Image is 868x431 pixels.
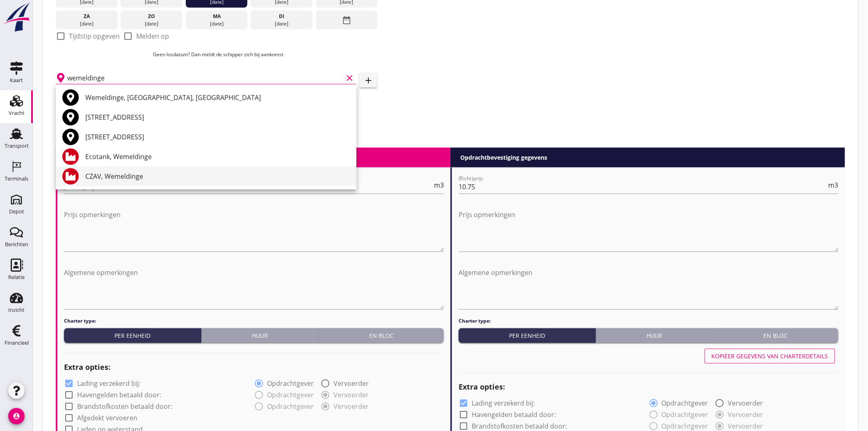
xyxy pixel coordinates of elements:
[342,13,352,28] i: date_range
[201,328,319,343] button: Huur
[267,380,314,388] label: Opdrachtgever
[363,76,373,85] i: add
[322,332,441,340] div: En bloc
[56,51,381,58] p: Geen losdatum? Dan meldt de schipper zich bij aankomst
[5,242,28,247] div: Berichten
[253,20,311,28] div: [DATE]
[64,266,444,309] textarea: Algemene opmerkingen
[459,328,596,343] button: Per eenheid
[705,349,835,364] button: Kopiëer gegevens van charterdetails
[85,152,350,162] div: Ecotank, Wemeldinge
[85,132,350,142] div: [STREET_ADDRESS]
[462,332,592,340] div: Per eenheid
[5,340,29,346] div: Financieel
[596,328,713,343] button: Huur
[77,414,137,422] label: Afgedekt vervoeren
[64,209,444,252] textarea: Prijs opmerkingen
[472,411,556,419] label: Havengelden betaald door:
[9,209,24,214] div: Depot
[459,209,838,252] textarea: Prijs opmerkingen
[728,399,763,408] label: Vervoerder
[8,307,25,313] div: Inzicht
[459,318,838,325] h4: Charter type:
[69,32,120,40] label: Tijdstip opgeven
[345,73,354,83] i: clear
[472,422,567,431] label: Brandstofkosten betaald door:
[712,352,828,361] div: Kopiëer gegevens van charterdetails
[188,13,246,20] div: ma
[67,332,198,340] div: Per eenheid
[85,112,350,122] div: [STREET_ADDRESS]
[77,380,140,388] label: Lading verzekerd bij:
[472,399,535,408] label: Lading verzekerd bij:
[9,110,25,116] div: Vracht
[662,399,708,408] label: Opdrachtgever
[85,93,350,103] div: Wemeldinge, [GEOGRAPHIC_DATA], [GEOGRAPHIC_DATA]
[2,2,31,32] img: logo-small.a267ee39.svg
[85,172,350,181] div: CZAV, Wemeldinge
[205,332,315,340] div: Huur
[77,403,172,411] label: Brandstofkosten betaald door:
[58,13,116,20] div: za
[459,181,827,194] input: (Richt)prijs
[717,332,835,340] div: En bloc
[123,13,180,20] div: zo
[8,275,25,280] div: Relatie
[64,318,444,325] h4: Charter type:
[5,143,29,149] div: Transport
[829,182,838,189] span: m3
[713,328,838,343] button: En bloc
[77,391,161,399] label: Havengelden betaald door:
[58,20,116,28] div: [DATE]
[136,32,169,40] label: Melden op
[319,328,444,343] button: En bloc
[64,362,444,373] h2: Extra opties:
[599,332,710,340] div: Huur
[459,266,838,309] textarea: Algemene opmerkingen
[123,20,180,28] div: [DATE]
[333,380,369,388] label: Vervoerder
[64,328,201,343] button: Per eenheid
[5,176,28,181] div: Terminals
[67,71,343,85] input: Losplaats
[253,13,311,20] div: di
[188,20,246,28] div: [DATE]
[8,408,25,424] i: account_circle
[10,78,23,83] div: Kaart
[459,382,838,393] h2: Extra opties:
[434,182,444,189] span: m3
